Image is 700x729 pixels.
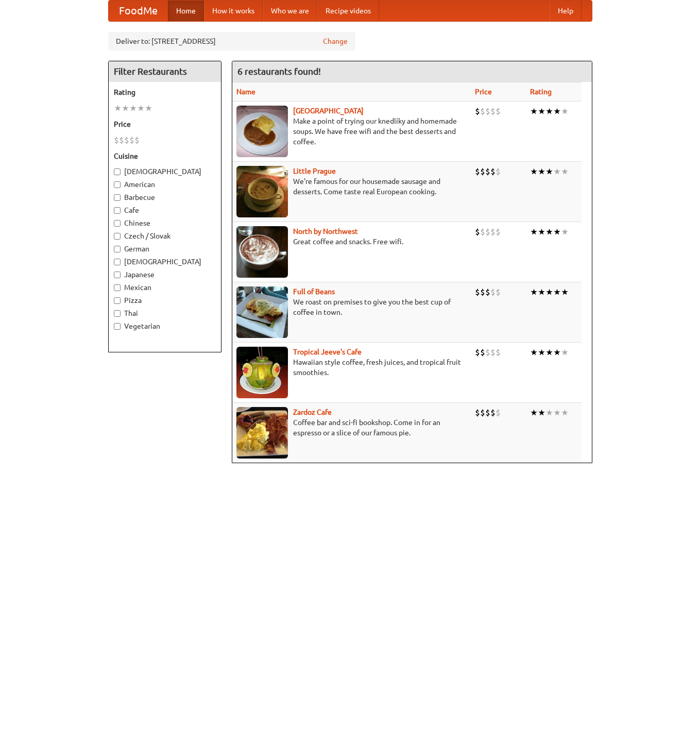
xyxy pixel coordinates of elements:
li: ★ [561,106,569,117]
img: czechpoint.jpg [236,106,288,157]
label: Barbecue [114,192,216,202]
li: ★ [561,347,569,358]
li: $ [119,134,124,146]
li: ★ [545,226,553,238]
a: Full of Beans [293,287,335,296]
li: ★ [538,226,545,238]
li: ★ [530,407,538,418]
li: $ [475,286,480,298]
img: zardoz.jpg [236,407,288,459]
a: Help [550,1,582,21]
a: Change [323,36,348,46]
li: $ [496,226,501,238]
ng-pluralize: 6 restaurants found! [237,66,321,76]
a: Zardoz Cafe [293,408,332,416]
a: FoodMe [109,1,168,21]
label: Czech / Slovak [114,231,216,241]
li: $ [485,407,490,418]
li: ★ [545,347,553,358]
li: ★ [553,226,561,238]
p: Make a point of trying our knedlíky and homemade soups. We have free wifi and the best desserts a... [236,116,467,147]
input: Czech / Slovak [114,233,121,240]
li: ★ [545,407,553,418]
li: $ [490,407,496,418]
label: American [114,179,216,190]
h5: Price [114,119,216,129]
li: ★ [530,166,538,177]
li: $ [496,106,501,117]
li: ★ [129,103,137,114]
li: $ [480,286,485,298]
a: Little Prague [293,167,336,175]
li: $ [480,226,485,238]
p: Hawaiian style coffee, fresh juices, and tropical fruit smoothies. [236,357,467,378]
li: ★ [137,103,145,114]
h5: Rating [114,87,216,97]
li: $ [490,166,496,177]
p: We roast on premises to give you the best cup of coffee in town. [236,297,467,317]
a: Recipe videos [317,1,379,21]
li: ★ [530,106,538,117]
li: $ [490,106,496,117]
img: north.jpg [236,226,288,278]
li: ★ [530,286,538,298]
li: $ [496,286,501,298]
input: Mexican [114,284,121,291]
li: ★ [561,226,569,238]
p: Great coffee and snacks. Free wifi. [236,236,467,247]
li: $ [485,166,490,177]
label: [DEMOGRAPHIC_DATA] [114,166,216,177]
li: $ [485,106,490,117]
li: $ [496,407,501,418]
li: $ [475,226,480,238]
li: ★ [530,226,538,238]
label: German [114,244,216,254]
li: ★ [145,103,152,114]
li: ★ [561,407,569,418]
input: Barbecue [114,194,121,201]
input: Japanese [114,272,121,278]
img: beans.jpg [236,286,288,338]
li: ★ [553,166,561,177]
li: ★ [545,286,553,298]
li: ★ [114,103,122,114]
li: ★ [538,286,545,298]
h4: Filter Restaurants [109,61,221,82]
a: Who we are [263,1,317,21]
li: ★ [538,407,545,418]
li: ★ [553,286,561,298]
li: ★ [538,347,545,358]
a: North by Northwest [293,227,358,235]
li: ★ [122,103,129,114]
li: $ [475,407,480,418]
li: $ [480,347,485,358]
label: Pizza [114,295,216,306]
a: Price [475,88,492,96]
li: $ [490,226,496,238]
a: Home [168,1,204,21]
li: $ [124,134,129,146]
li: $ [475,347,480,358]
input: Chinese [114,220,121,227]
li: $ [129,134,134,146]
label: Vegetarian [114,321,216,331]
a: How it works [204,1,263,21]
a: [GEOGRAPHIC_DATA] [293,107,364,115]
h5: Cuisine [114,151,216,161]
input: Pizza [114,297,121,304]
li: ★ [545,166,553,177]
li: $ [475,106,480,117]
li: $ [490,286,496,298]
li: ★ [553,347,561,358]
p: Coffee bar and sci-fi bookshop. Come in for an espresso or a slice of our famous pie. [236,417,467,438]
a: Rating [530,88,552,96]
a: Tropical Jeeve's Cafe [293,348,362,356]
input: Vegetarian [114,323,121,330]
img: jeeves.jpg [236,347,288,398]
li: ★ [538,106,545,117]
li: $ [134,134,140,146]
